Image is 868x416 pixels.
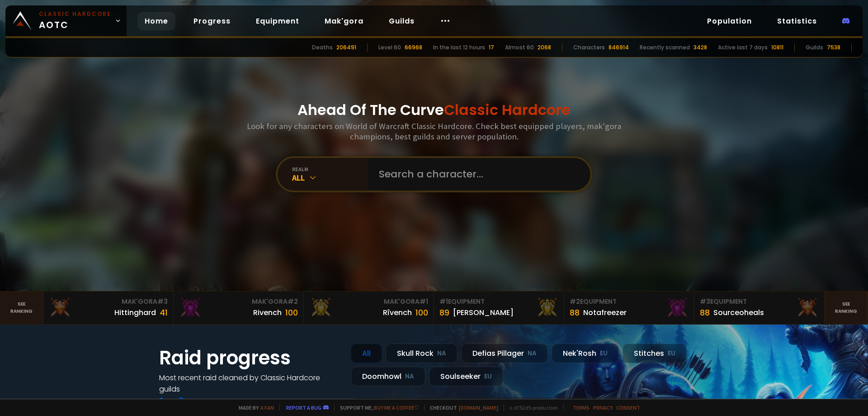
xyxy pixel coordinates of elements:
div: Mak'Gora [309,297,428,306]
div: 100 [415,306,428,319]
h4: Most recent raid cleaned by Classic Hardcore guilds [159,372,340,395]
a: a fan [260,404,274,411]
a: #2Equipment88Notafreezer [564,292,694,324]
div: 7538 [827,43,840,52]
div: Hittinghard [114,307,156,318]
a: Buy me a coffee [374,404,419,411]
a: Mak'Gora#3Hittinghard41 [43,292,174,324]
small: NA [437,349,446,358]
div: Mak'Gora [49,297,168,306]
span: # 3 [700,297,710,306]
h1: Raid progress [159,344,340,372]
small: NA [405,372,414,381]
input: Search a character... [373,158,580,191]
div: Equipment [700,297,819,306]
a: Population [700,12,759,30]
small: EU [668,349,675,358]
div: Guilds [806,43,823,52]
a: Progress [186,12,238,30]
div: Defias Pillager [461,344,548,363]
div: 88 [570,306,580,319]
div: 100 [285,306,298,319]
div: Characters [573,43,605,52]
div: 2068 [538,43,551,52]
div: Almost 60 [505,43,534,52]
div: 17 [489,43,494,52]
small: Classic Hardcore [39,10,111,18]
span: Classic Hardcore [444,100,571,120]
div: All [351,344,382,363]
div: 846914 [609,43,629,52]
a: [DOMAIN_NAME] [459,404,498,411]
h3: Look for any characters on World of Warcraft Classic Hardcore. Check best equipped players, mak'g... [243,121,625,142]
small: NA [528,349,537,358]
a: Report a bug [286,404,321,411]
span: Support me, [334,404,419,411]
div: Level 60 [378,43,401,52]
div: Mak'Gora [179,297,298,306]
a: Home [137,12,175,30]
div: Notafreezer [583,307,627,318]
div: 66968 [405,43,422,52]
div: Rivench [253,307,282,318]
h1: Ahead Of The Curve [297,99,571,121]
div: Rîvench [383,307,412,318]
small: EU [600,349,608,358]
div: 206491 [336,43,356,52]
div: Recently scanned [640,43,690,52]
div: Soulseeker [429,367,503,386]
span: # 1 [439,297,448,306]
span: Made by [233,404,274,411]
a: Classic HardcoreAOTC [5,5,127,36]
div: Sourceoheals [713,307,764,318]
div: Equipment [570,297,689,306]
div: All [292,172,368,183]
div: 41 [160,306,168,319]
div: In the last 12 hours [433,43,485,52]
span: # 2 [570,297,580,306]
div: 88 [700,306,710,319]
a: #3Equipment88Sourceoheals [694,292,825,324]
div: Stitches [623,344,687,363]
div: 3428 [693,43,707,52]
a: Privacy [593,404,613,411]
a: Mak'gora [317,12,371,30]
span: # 2 [288,297,298,306]
div: Doomhowl [351,367,425,386]
a: Statistics [770,12,824,30]
a: Consent [616,404,640,411]
span: Checkout [424,404,498,411]
a: Equipment [249,12,307,30]
span: # 3 [157,297,168,306]
div: Equipment [439,297,558,306]
div: Deaths [312,43,333,52]
div: Active last 7 days [718,43,768,52]
div: 89 [439,306,449,319]
a: Mak'Gora#2Rivench100 [174,292,304,324]
a: Mak'Gora#1Rîvench100 [304,292,434,324]
div: Nek'Rosh [552,344,619,363]
div: Skull Rock [386,344,458,363]
span: v. d752d5 - production [504,404,558,411]
a: Seeranking [825,292,868,324]
small: EU [484,372,492,381]
div: 10811 [771,43,783,52]
span: # 1 [420,297,428,306]
a: See all progress [159,395,218,406]
span: AOTC [39,10,111,32]
a: Terms [573,404,590,411]
div: [PERSON_NAME] [453,307,514,318]
div: realm [292,166,368,172]
a: #1Equipment89[PERSON_NAME] [434,292,564,324]
a: Guilds [382,12,422,30]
